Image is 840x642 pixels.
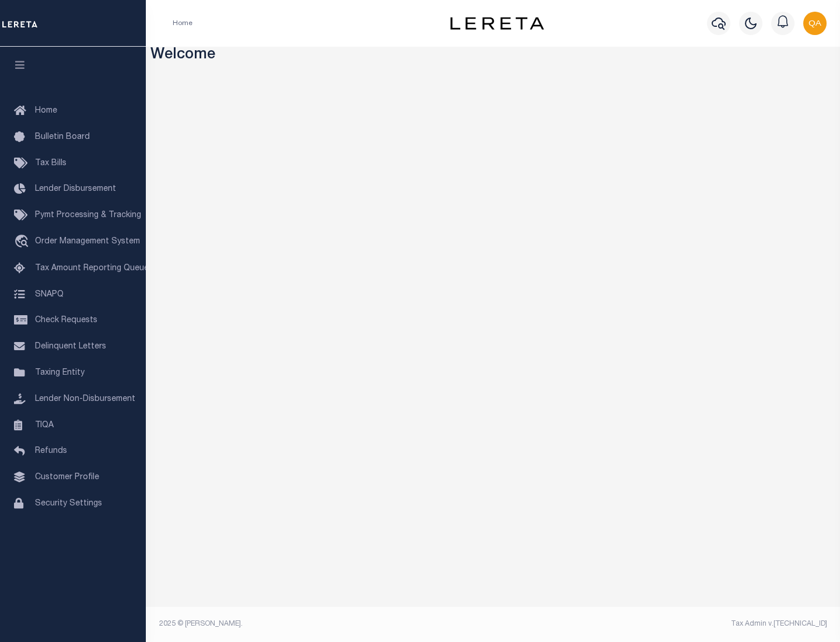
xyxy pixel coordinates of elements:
span: Check Requests [35,316,97,325]
span: Order Management System [35,238,140,246]
span: Tax Amount Reporting Queue [35,264,149,273]
li: Home [173,18,192,29]
span: Taxing Entity [35,369,85,377]
span: Security Settings [35,500,102,508]
span: Pymt Processing & Tracking [35,211,141,219]
img: logo-dark.svg [450,17,544,30]
img: svg+xml;base64,PHN2ZyB4bWxucz0iaHR0cDovL3d3dy53My5vcmcvMjAwMC9zdmciIHBvaW50ZXItZXZlbnRzPSJub25lIi... [803,12,827,35]
span: Home [35,107,57,115]
span: Delinquent Letters [35,343,106,351]
span: Lender Non-Disbursement [35,395,135,403]
span: Refunds [35,447,67,455]
h3: Welcome [150,47,836,65]
span: Customer Profile [35,473,99,481]
span: Bulletin Board [35,133,90,141]
div: 2025 © [PERSON_NAME]. [150,619,494,629]
span: Tax Bills [35,159,66,168]
span: Lender Disbursement [35,185,116,193]
span: TIQA [35,421,54,429]
div: Tax Admin v.[TECHNICAL_ID] [502,619,827,629]
span: SNAPQ [35,290,64,298]
i: travel_explore [14,235,33,250]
